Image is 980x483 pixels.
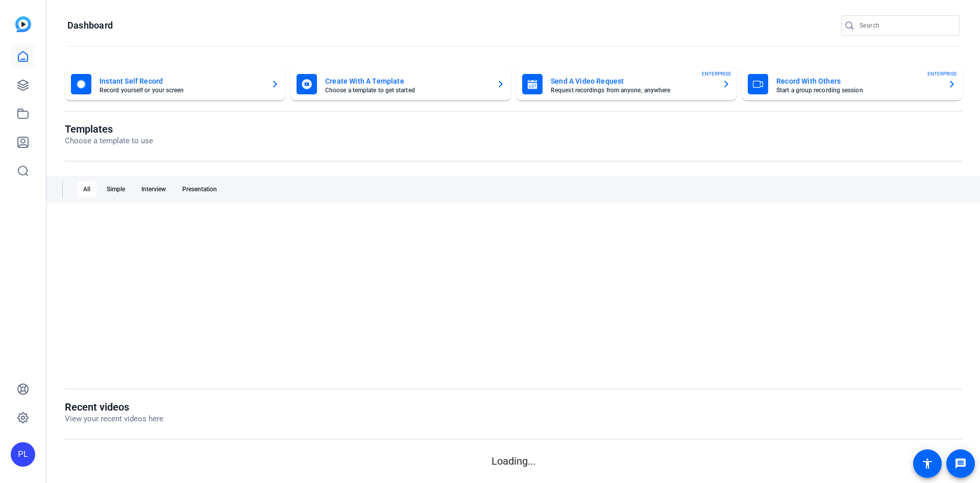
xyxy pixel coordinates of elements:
mat-card-title: Create With A Template [325,75,488,87]
p: Choose a template to use [65,135,153,147]
button: Send A Video RequestRequest recordings from anyone, anywhereENTERPRISE [516,68,737,100]
mat-icon: accessibility [921,457,934,470]
p: View your recent videos here [65,413,163,425]
h1: Dashboard [67,19,113,32]
button: Create With A TemplateChoose a template to get started [290,68,511,100]
button: Instant Self RecordRecord yourself or your screen [65,68,285,100]
span: ENTERPRISE [927,70,957,78]
input: Search [860,19,951,32]
mat-card-subtitle: Start a group recording session [776,87,940,93]
mat-card-title: Record With Others [776,75,940,87]
div: Simple [101,181,131,197]
h1: Templates [65,123,153,135]
p: Loading... [65,453,962,469]
mat-card-title: Send A Video Request [551,75,714,87]
mat-icon: message [954,457,967,470]
mat-card-subtitle: Request recordings from anyone, anywhere [551,87,714,93]
img: blue-gradient.svg [15,16,31,32]
h1: Recent videos [65,401,163,413]
div: Presentation [176,181,223,197]
span: ENTERPRISE [702,70,731,78]
button: Record With OthersStart a group recording sessionENTERPRISE [742,68,962,100]
mat-card-subtitle: Choose a template to get started [325,87,488,93]
div: PL [11,442,35,467]
mat-card-subtitle: Record yourself or your screen [100,87,263,93]
mat-card-title: Instant Self Record [100,75,263,87]
div: All [77,181,96,197]
div: Interview [135,181,172,197]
